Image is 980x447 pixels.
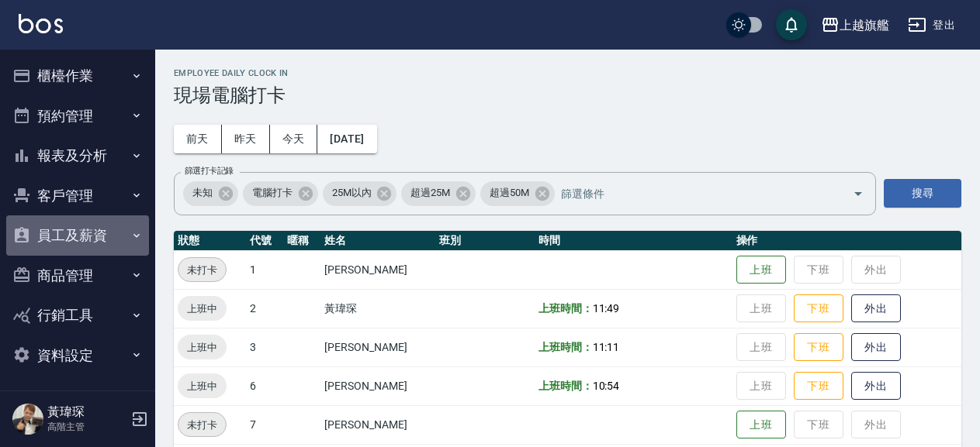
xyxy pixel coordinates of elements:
[6,295,149,335] button: 行銷工具
[178,417,226,433] span: 未打卡
[593,380,620,392] span: 10:54
[776,9,807,40] button: save
[222,125,270,153] button: 昨天
[243,185,302,201] span: 電腦打卡
[6,176,149,216] button: 客戶管理
[246,405,283,444] td: 7
[794,372,843,401] button: 下班
[815,9,895,41] button: 上越旗艦
[732,231,961,251] th: 操作
[851,372,901,401] button: 外出
[435,231,534,251] th: 班別
[840,15,889,35] div: 上越旗艦
[538,302,593,315] b: 上班時間：
[317,125,376,153] button: [DATE]
[6,56,149,96] button: 櫃檯作業
[12,404,43,435] img: Person
[174,125,222,153] button: 前天
[6,335,149,376] button: 資料設定
[47,404,126,420] h5: 黃瑋琛
[246,328,283,366] td: 3
[538,341,593,353] b: 上班時間：
[183,185,222,201] span: 未知
[6,136,149,176] button: 報表及分析
[846,181,871,206] button: Open
[174,84,961,106] h3: 現場電腦打卡
[320,289,435,328] td: 黃瑋琛
[246,250,283,289] td: 1
[480,185,538,201] span: 超過50M
[174,231,246,251] th: 狀態
[401,185,459,201] span: 超過25M
[6,256,149,296] button: 商品管理
[902,11,961,40] button: 登出
[794,333,843,362] button: 下班
[320,405,435,444] td: [PERSON_NAME]
[320,366,435,405] td: [PERSON_NAME]
[178,301,227,317] span: 上班中
[178,378,227,394] span: 上班中
[19,14,63,33] img: Logo
[320,328,435,366] td: [PERSON_NAME]
[47,420,126,434] p: 高階主管
[185,165,234,177] label: 篩選打卡記錄
[593,341,620,353] span: 11:11
[538,380,593,392] b: 上班時間：
[557,180,826,207] input: 篩選條件
[851,294,901,323] button: 外出
[794,294,843,323] button: 下班
[480,181,555,206] div: 超過50M
[593,302,620,315] span: 11:49
[401,181,476,206] div: 超過25M
[320,231,435,251] th: 姓名
[884,179,961,208] button: 搜尋
[323,181,397,206] div: 25M以內
[183,181,238,206] div: 未知
[320,250,435,289] td: [PERSON_NAME]
[6,215,149,256] button: 員工及薪資
[174,68,961,78] h2: Employee Daily Clock In
[6,96,149,136] button: 預約管理
[243,181,318,206] div: 電腦打卡
[246,231,283,251] th: 代號
[178,339,227,356] span: 上班中
[736,411,786,439] button: 上班
[736,256,786,284] button: 上班
[246,289,283,328] td: 2
[535,231,732,251] th: 時間
[270,125,318,153] button: 今天
[851,333,901,362] button: 外出
[283,231,320,251] th: 暱稱
[246,366,283,405] td: 6
[323,185,381,201] span: 25M以內
[178,262,226,278] span: 未打卡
